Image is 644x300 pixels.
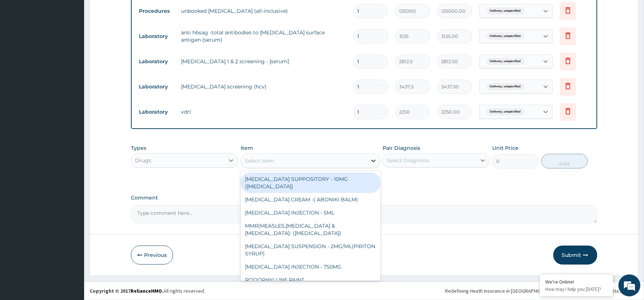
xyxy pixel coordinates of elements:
textarea: Type your message and hit 'Enter' [4,200,139,225]
span: Delivery, unspecified [486,33,525,40]
img: d_794563401_company_1708531726252_794563401 [14,37,30,55]
label: Item [241,144,253,152]
button: Submit [553,246,597,265]
div: [MEDICAL_DATA] SUPPOSITORY - 10MG ([MEDICAL_DATA]) [241,172,380,193]
div: We're Online! [545,278,607,285]
td: Laboratory [135,55,177,68]
span: Delivery, unspecified [486,58,525,65]
label: Comment [131,195,597,201]
div: [MEDICAL_DATA] INJECTION - 5ML [241,206,380,219]
label: Pair Diagnosis [383,144,420,152]
div: Select Item [245,157,274,164]
label: Unit Price [492,144,519,152]
div: [MEDICAL_DATA] INJECTION - 750MG [241,260,380,273]
td: [MEDICAL_DATA] 1 & 2 screening - [serum] [177,54,349,69]
div: Minimize live chat window [120,4,138,21]
span: Delivery, unspecified [486,83,525,90]
span: We're online! [42,92,101,166]
span: Delivery, unspecified [486,7,525,15]
p: How may I help you today? [545,286,607,292]
div: Drugs [135,157,151,164]
span: Delivery, unspecified [486,108,525,115]
td: Procedures [135,4,177,18]
td: [MEDICAL_DATA] screening (hcv) [177,79,349,94]
div: Chat with us now [38,41,123,50]
label: Types [131,145,146,151]
td: Laboratory [135,30,177,43]
td: Laboratory [135,105,177,119]
button: Add [541,154,588,168]
strong: Copyright © 2017 . [90,288,163,294]
td: vdrl [177,105,349,119]
div: Redefining Heath Insurance in [GEOGRAPHIC_DATA] using Telemedicine and Data Science! [445,287,639,295]
div: MMR(MEASLES,[MEDICAL_DATA] & [MEDICAL_DATA]- ([MEDICAL_DATA]) [241,219,380,240]
td: unbooked [MEDICAL_DATA] (all-inclusive) [177,4,349,18]
td: anti hbsag -total antibodies to [MEDICAL_DATA] surface antigen (serum) [177,25,349,47]
button: Previous [131,246,173,265]
div: [MEDICAL_DATA] SUSPENSION - 2MG/ML(PIRITON SYRUP) [241,240,380,260]
footer: All rights reserved. [84,281,644,300]
div: PODOPHYLLINE PAINT [241,273,380,286]
td: Laboratory [135,80,177,94]
div: Select Diagnosis [387,157,429,164]
div: [MEDICAL_DATA] CREAM -( ABONIKI BALM) [241,193,380,206]
a: RelianceHMO [131,288,162,294]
